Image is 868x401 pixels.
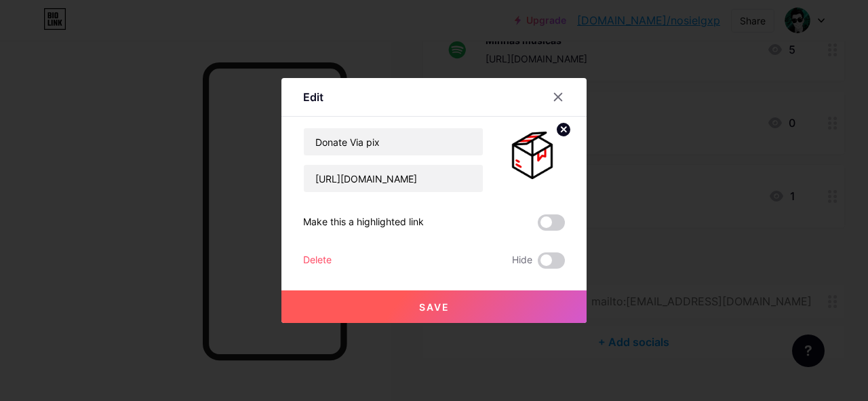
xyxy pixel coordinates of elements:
[303,89,323,105] div: Edit
[304,165,483,192] input: URL
[419,301,450,313] span: Save
[303,214,424,231] div: Make this a highlighted link
[500,128,565,193] img: link_thumbnail
[303,252,332,269] div: Delete
[281,290,587,323] button: Save
[304,128,483,155] input: Title
[512,252,532,269] span: Hide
